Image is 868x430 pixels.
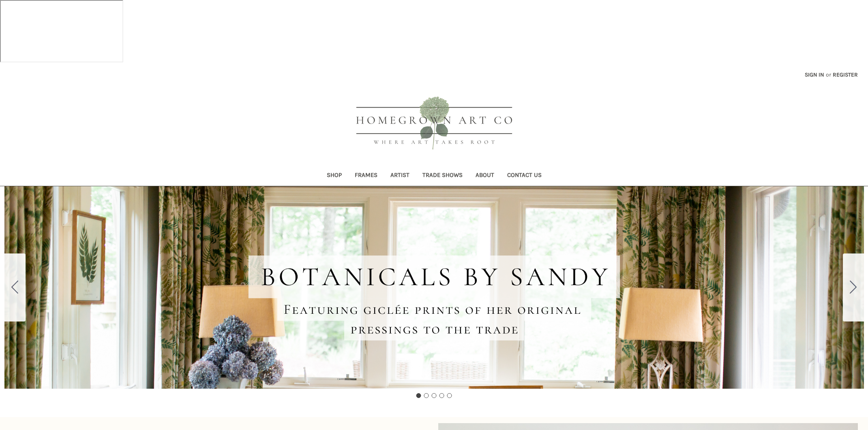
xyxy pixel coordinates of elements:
a: Frames [348,166,384,186]
button: Go to slide 2 [843,253,864,321]
button: Go to slide 5 [447,393,452,398]
img: HOMEGROWN ART CO [343,87,525,160]
a: Sign in [800,65,829,85]
button: Go to slide 2 [424,393,429,398]
button: Go to slide 1 [416,393,421,398]
a: Register [828,65,862,85]
a: Trade Shows [416,166,469,186]
a: Contact Us [501,166,548,186]
a: About [469,166,501,186]
button: Go to slide 4 [439,393,444,398]
a: Artist [384,166,416,186]
a: Shop [320,166,348,186]
button: Go to slide 3 [432,393,437,398]
span: or [825,70,832,79]
button: Go to slide 5 [4,253,26,321]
